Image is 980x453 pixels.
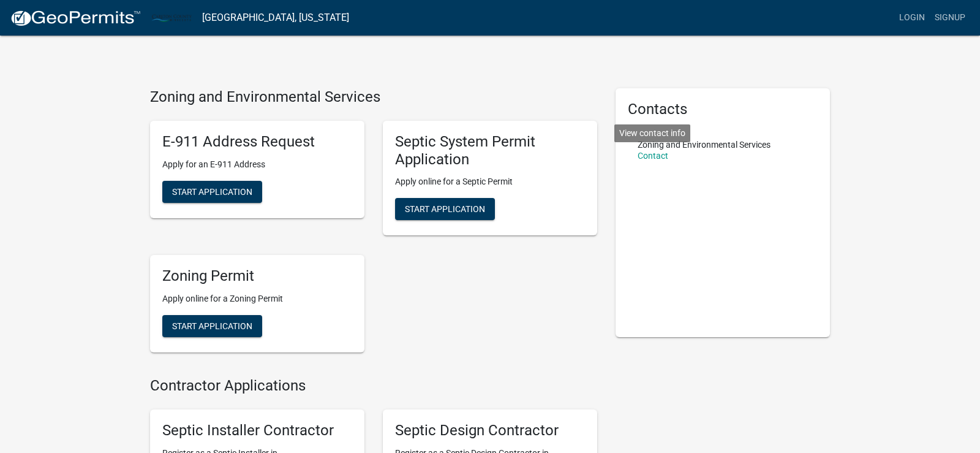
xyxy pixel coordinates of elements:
span: Start Application [172,321,252,331]
a: Contact [638,151,668,161]
button: Start Application [162,181,262,203]
img: Carlton County, Minnesota [151,9,192,26]
span: Start Application [172,186,252,196]
p: Apply for an E-911 Address [162,158,352,171]
a: [GEOGRAPHIC_DATA], [US_STATE] [202,7,349,28]
h4: Zoning and Environmental Services [150,88,597,106]
h5: E-911 Address Request [162,133,352,151]
span: Start Application [405,204,485,214]
a: Signup [930,6,970,29]
button: Start Application [395,198,495,220]
h5: Contacts [628,101,818,118]
a: Login [894,6,930,29]
p: Apply online for a Septic Permit [395,175,585,188]
p: Apply online for a Zoning Permit [162,292,352,305]
h4: Contractor Applications [150,377,597,395]
h5: Septic System Permit Application [395,133,585,169]
button: Start Application [162,315,262,337]
p: Zoning and Environmental Services [638,140,771,149]
h5: Zoning Permit [162,267,352,285]
h5: Septic Design Contractor [395,422,585,440]
h5: Septic Installer Contractor [162,422,352,440]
